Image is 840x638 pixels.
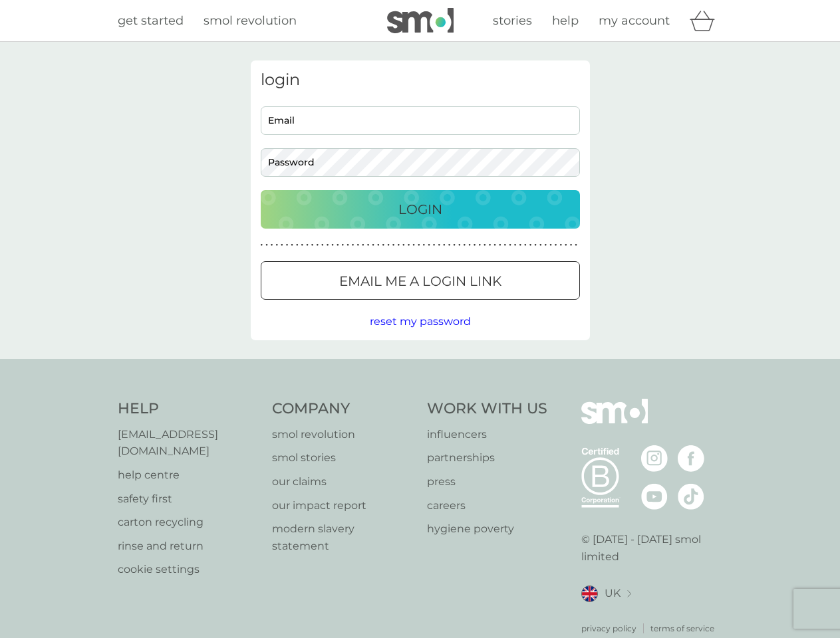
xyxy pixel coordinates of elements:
[474,242,476,249] p: ●
[552,11,579,31] a: help
[641,445,668,472] img: visit the smol Instagram page
[504,242,507,249] p: ●
[272,497,414,514] a: our impact report
[387,8,454,33] img: smol
[493,242,496,249] p: ●
[331,242,334,249] p: ●
[204,11,297,31] a: smol revolution
[552,13,579,28] span: help
[605,585,621,602] span: UK
[484,242,486,249] p: ●
[272,449,414,467] a: smol stories
[627,590,631,597] img: select a new location
[370,313,471,330] button: reset my password
[678,483,704,510] img: visit the smol Tiktok page
[489,242,491,249] p: ●
[362,242,364,249] p: ●
[118,538,259,555] a: rinse and return
[275,242,278,249] p: ●
[509,242,511,249] p: ●
[286,242,289,249] p: ●
[559,242,562,249] p: ●
[581,585,598,602] img: UK flag
[402,242,405,249] p: ●
[539,242,542,249] p: ●
[352,242,354,249] p: ●
[499,242,501,249] p: ●
[372,242,374,249] p: ●
[443,242,446,249] p: ●
[448,242,451,249] p: ●
[356,242,359,249] p: ●
[427,520,547,538] p: hygiene poverty
[316,242,319,249] p: ●
[118,467,259,484] a: help centre
[397,242,400,249] p: ●
[427,473,547,490] a: press
[458,242,461,249] p: ●
[281,242,283,249] p: ●
[272,426,414,443] a: smol revolution
[478,242,481,249] p: ●
[599,11,670,31] a: my account
[291,242,293,249] p: ●
[118,426,259,460] a: [EMAIL_ADDRESS][DOMAIN_NAME]
[412,242,415,249] p: ●
[549,242,552,249] p: ●
[418,242,420,249] p: ●
[339,270,501,292] p: Email me a login link
[433,242,436,249] p: ●
[311,242,314,249] p: ●
[392,242,395,249] p: ●
[387,242,390,249] p: ●
[382,242,385,249] p: ●
[265,242,268,249] p: ●
[337,242,339,249] p: ●
[427,449,547,467] a: partnerships
[529,242,532,249] p: ●
[690,7,723,34] div: basket
[327,242,329,249] p: ●
[427,497,547,514] a: careers
[678,445,704,472] img: visit the smol Facebook page
[427,426,547,443] a: influencers
[599,13,670,28] span: my account
[493,11,532,31] a: stories
[118,561,259,578] a: cookie settings
[272,473,414,490] a: our claims
[301,242,304,249] p: ●
[519,242,521,249] p: ●
[261,70,580,90] h3: login
[650,622,714,635] a: terms of service
[261,242,263,249] p: ●
[118,514,259,531] a: carton recycling
[428,242,430,249] p: ●
[581,622,636,635] a: privacy policy
[438,242,440,249] p: ●
[347,242,349,249] p: ●
[261,190,580,229] button: Login
[398,199,442,220] p: Login
[118,490,259,508] a: safety first
[272,520,414,554] a: modern slavery statement
[565,242,567,249] p: ●
[272,399,414,419] h4: Company
[271,242,273,249] p: ●
[370,315,471,328] span: reset my password
[118,13,184,28] span: get started
[408,242,410,249] p: ●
